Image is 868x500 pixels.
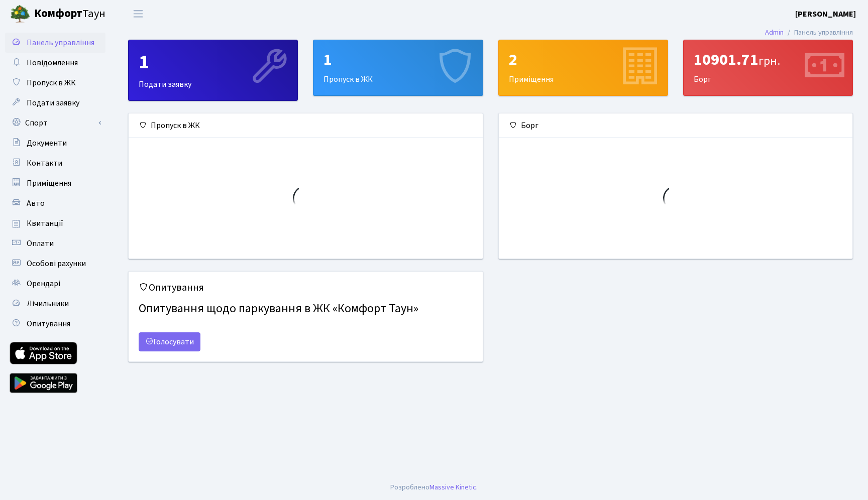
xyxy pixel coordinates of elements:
a: Квитанції [5,213,105,233]
span: Особові рахунки [27,258,86,269]
b: Комфорт [34,6,82,22]
li: Панель управління [784,27,853,38]
span: Оплати [27,238,54,249]
div: Пропуск в ЖК [129,113,483,138]
span: Панель управління [27,37,94,48]
a: Massive Kinetic [429,482,476,492]
a: Голосувати [139,332,200,351]
div: 1 [323,50,472,69]
span: Таун [34,6,105,23]
nav: breadcrumb [750,22,868,43]
a: Особові рахунки [5,254,105,274]
span: грн. [758,52,780,70]
a: Контакти [5,153,105,173]
div: Борг [499,113,853,138]
a: Лічильники [5,294,105,314]
span: Опитування [27,318,70,329]
h4: Опитування щодо паркування в ЖК «Комфорт Таун» [139,298,473,320]
span: Пропуск в ЖК [27,77,76,88]
a: Орендарі [5,274,105,294]
div: 2 [509,50,658,69]
a: Пропуск в ЖК [5,73,105,93]
span: Повідомлення [27,57,78,68]
a: Спорт [5,113,105,133]
a: Панель управління [5,33,105,53]
a: Admin [765,27,784,38]
span: Документи [27,138,67,149]
span: Приміщення [27,178,71,189]
div: Борг [684,40,852,95]
a: Повідомлення [5,53,105,73]
a: Розроблено [390,482,429,492]
a: Приміщення [5,173,105,193]
div: Подати заявку [129,40,297,100]
a: 1Подати заявку [128,40,298,101]
div: 10901.71 [694,50,842,69]
div: Приміщення [499,40,668,95]
a: [PERSON_NAME] [795,8,856,20]
img: logo.png [10,4,30,24]
button: Переключити навігацію [126,6,151,22]
span: Контакти [27,158,62,169]
span: Лічильники [27,298,69,309]
a: Опитування [5,314,105,334]
span: Подати заявку [27,97,79,108]
div: Пропуск в ЖК [313,40,482,95]
h5: Опитування [139,282,473,294]
b: [PERSON_NAME] [795,9,856,20]
span: Квитанції [27,218,63,229]
a: 1Пропуск в ЖК [313,40,483,96]
div: . [390,482,478,493]
span: Авто [27,198,45,209]
a: 2Приміщення [498,40,668,96]
div: 1 [139,50,287,74]
a: Авто [5,193,105,213]
a: Оплати [5,233,105,254]
span: Орендарі [27,278,60,289]
a: Документи [5,133,105,153]
a: Подати заявку [5,93,105,113]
